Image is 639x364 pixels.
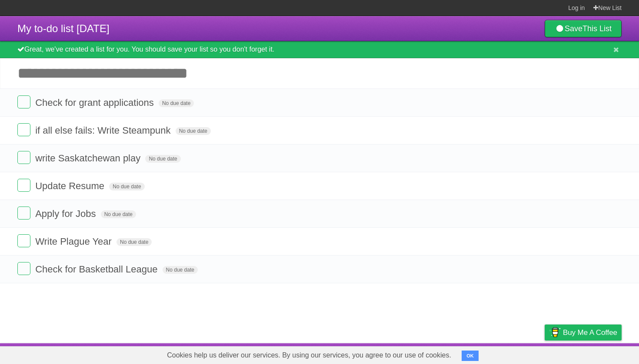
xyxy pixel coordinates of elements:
label: Done [17,207,30,220]
span: No due date [163,266,198,274]
label: Done [17,95,30,108]
span: Cookies help us deliver our services. By using our services, you agree to our use of cookies. [158,347,460,364]
span: Update Resume [35,180,106,191]
a: SaveThis List [545,20,622,37]
a: Suggest a feature [567,345,622,362]
span: No due date [109,183,144,190]
span: No due date [159,99,194,107]
label: Done [17,151,30,164]
a: Buy me a coffee [545,325,622,341]
a: Developers [458,345,493,362]
b: This List [582,24,612,33]
a: About [429,345,447,362]
span: if all else fails: Write Steampunk [35,125,173,136]
button: OK [462,351,479,361]
img: Buy me a coffee [549,325,561,340]
label: Done [17,234,30,247]
a: Privacy [533,345,556,362]
span: Apply for Jobs [35,208,98,219]
label: Done [17,262,30,275]
span: No due date [116,238,152,246]
span: Write Plague Year [35,236,114,247]
a: Terms [504,345,523,362]
span: No due date [145,155,180,163]
span: Check for Basketball League [35,264,160,275]
span: My to-do list [DATE] [17,23,110,34]
span: No due date [176,127,211,135]
span: Buy me a coffee [563,325,617,340]
span: No due date [101,210,136,218]
span: write Saskatchewan play [35,153,143,164]
label: Done [17,123,30,136]
label: Done [17,179,30,192]
span: Check for grant applications [35,97,156,108]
